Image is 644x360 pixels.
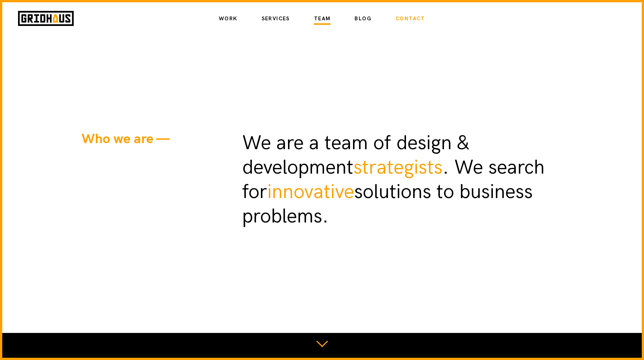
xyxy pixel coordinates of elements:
[82,131,242,215] h1: Who we are
[219,12,238,25] a: Work
[395,12,425,25] a: Contact
[18,11,74,26] img: Gridhaus logo
[355,12,371,25] a: Blog
[262,12,290,25] a: Services
[267,180,354,204] strong: innovative
[242,131,563,228] p: We are a team of design & development . We search for solutions to business problems.
[314,12,331,25] a: Team
[353,155,442,180] strong: strategists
